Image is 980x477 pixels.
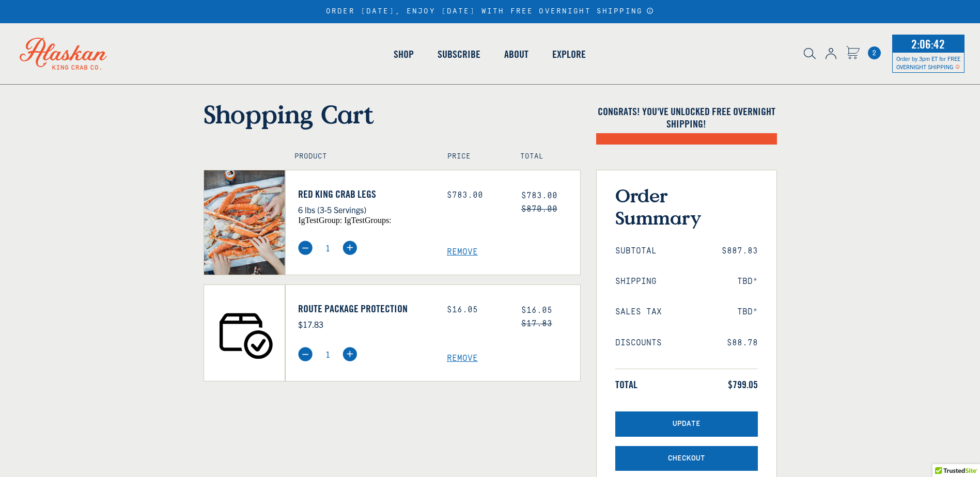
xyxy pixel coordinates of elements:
[5,23,121,84] img: Alaskan King Crab Co. logo
[447,354,580,363] a: Remove
[521,204,557,214] s: $870.00
[615,277,657,287] span: Shipping
[896,55,960,70] span: Order by 3pm ET for FREE OVERNIGHT SHIPPING
[326,7,654,16] div: ORDER [DATE], ENJOY [DATE] WITH FREE OVERNIGHT SHIPPING
[344,216,391,225] span: igTestGroups:
[722,246,758,256] span: $887.83
[447,152,498,161] h4: Price
[615,184,758,229] h3: Order Summary
[615,378,637,391] span: Total
[673,420,701,428] span: Update
[540,25,598,84] a: Explore
[668,454,705,463] span: Checkout
[204,285,285,381] img: Route Package Protection - $17.83
[298,216,342,225] span: igTestGroup:
[521,306,552,315] span: $16.05
[426,25,492,84] a: Subscribe
[298,203,431,216] p: 6 lbs (3-5 Servings)
[343,241,357,255] img: plus
[615,338,662,348] span: Discounts
[846,46,860,61] a: Cart
[521,319,552,328] s: $17.83
[615,307,662,317] span: Sales Tax
[868,46,881,59] span: 2
[294,152,425,161] h4: Product
[298,303,431,315] a: Route Package Protection
[804,48,816,59] img: search
[343,347,357,361] img: plus
[909,34,947,54] span: 2:06:42
[955,63,960,70] span: Shipping Notice Icon
[646,7,654,14] a: Announcement Bar Modal
[447,190,506,200] div: $783.00
[298,241,313,255] img: minus
[492,25,540,84] a: About
[204,99,581,129] h1: Shopping Cart
[615,446,758,471] button: Checkout
[868,46,881,59] a: Cart
[382,25,426,84] a: Shop
[615,411,758,437] button: Update
[298,188,431,200] a: Red King Crab Legs
[615,246,657,256] span: Subtotal
[447,305,506,315] div: $16.05
[447,247,580,257] a: Remove
[727,338,758,348] span: $88.78
[521,191,557,200] span: $783.00
[520,152,571,161] h4: Total
[728,378,758,391] span: $799.05
[298,317,431,331] p: $17.83
[298,347,313,361] img: minus
[826,48,836,59] img: account
[204,170,285,275] img: Red King Crab Legs - 6 lbs (3-5 Servings)
[596,105,777,130] h4: Congrats! You've unlocked FREE OVERNIGHT SHIPPING!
